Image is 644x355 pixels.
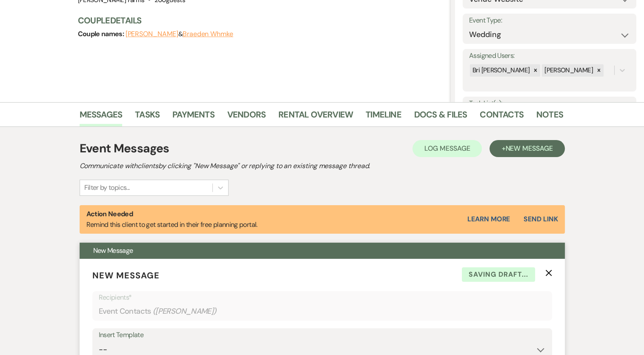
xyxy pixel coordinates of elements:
[412,140,482,157] button: Log Message
[469,97,630,110] label: Task List(s):
[536,108,563,126] a: Notes
[424,144,470,153] span: Log Message
[126,31,178,37] button: [PERSON_NAME]
[489,140,564,157] button: +New Message
[93,246,133,255] span: New Message
[183,31,233,37] button: Braeden Whmke
[80,161,565,171] h2: Communicate with clients by clicking "New Message" or replying to an existing message thread.
[414,108,467,126] a: Docs & Files
[366,108,401,126] a: Timeline
[78,14,443,26] h3: Couple Details
[135,108,160,126] a: Tasks
[524,216,558,223] button: Send Link
[86,209,133,218] strong: Action Needed
[153,306,217,317] span: ( [PERSON_NAME] )
[84,183,130,193] div: Filter by topics...
[99,303,546,320] div: Event Contacts
[227,108,266,126] a: Vendors
[99,329,546,341] div: Insert Template
[126,30,233,38] span: &
[470,64,531,77] div: Bri [PERSON_NAME]
[542,64,594,77] div: [PERSON_NAME]
[172,108,215,126] a: Payments
[462,267,535,282] span: Saving draft...
[278,108,353,126] a: Rental Overview
[78,29,126,38] span: Couple names:
[92,270,160,281] span: New Message
[469,50,630,62] label: Assigned Users:
[80,140,169,157] h1: Event Messages
[480,108,524,126] a: Contacts
[99,292,546,303] p: Recipients*
[505,144,552,153] span: New Message
[80,108,123,126] a: Messages
[467,214,510,224] a: Learn More
[86,209,258,230] p: Remind this client to get started in their free planning portal.
[469,14,630,27] label: Event Type:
